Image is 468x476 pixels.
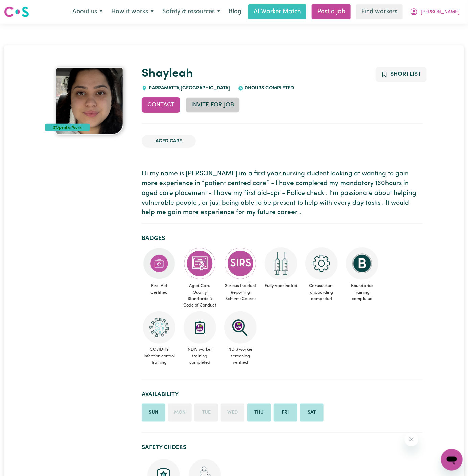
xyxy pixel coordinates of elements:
button: Add to shortlist [376,67,427,82]
span: 0 hours completed [243,86,294,91]
img: Shayleah [56,67,123,135]
span: Shortlist [390,71,421,77]
h2: Badges [142,235,423,242]
button: Invite for Job [186,97,240,112]
li: Aged Care [142,135,196,148]
span: Fully vaccinated [263,280,299,292]
span: COVID-19 infection control training [142,344,177,369]
img: CS Academy: COVID-19 Infection Control Training course completed [143,311,175,344]
iframe: Close message [405,433,418,446]
span: NDIS worker screening verified [223,344,258,369]
a: Post a job [312,4,351,19]
a: Shayleah [142,68,193,80]
li: Unavailable on Tuesday [194,404,218,422]
img: CS Academy: Careseekers Onboarding course completed [305,247,338,280]
span: Aged Care Quality Standards & Code of Conduct [182,280,217,311]
iframe: Button to launch messaging window [441,449,463,471]
li: Unavailable on Wednesday [221,404,244,422]
span: PARRAMATTA , [GEOGRAPHIC_DATA] [147,86,230,91]
p: Hi my name is [PERSON_NAME] im a first year nursing student looking at wanting to gain more exper... [142,169,423,218]
li: Available on Friday [274,404,297,422]
a: Shayleah's profile picture'#OpenForWork [45,67,134,135]
button: Contact [142,97,180,112]
a: Blog [225,4,245,19]
h2: Availability [142,391,423,398]
img: CS Academy: Serious Incident Reporting Scheme course completed [224,247,257,280]
img: CS Academy: Introduction to NDIS Worker Training course completed [184,311,216,344]
img: NDIS Worker Screening Verified [224,311,257,344]
img: CS Academy: Boundaries in care and support work course completed [346,247,378,280]
li: Available on Thursday [247,404,271,422]
a: Find workers [356,4,403,19]
h2: Safety Checks [142,444,423,451]
li: Available on Sunday [142,404,165,422]
img: CS Academy: Aged Care Quality Standards & Code of Conduct course completed [184,247,216,280]
img: Care and support worker has completed First Aid Certification [143,247,175,280]
div: #OpenForWork [45,124,90,131]
span: First Aid Certified [142,280,177,298]
a: Careseekers logo [4,4,29,20]
span: Need any help? [4,5,41,10]
img: Careseekers logo [4,6,29,18]
li: Unavailable on Monday [168,404,192,422]
button: About us [68,5,107,19]
span: Careseekers onboarding completed [304,280,339,305]
span: Boundaries training completed [345,280,380,305]
button: Safety & resources [158,5,225,19]
span: [PERSON_NAME] [421,8,460,16]
a: AI Worker Match [248,4,306,19]
span: NDIS worker training completed [182,344,217,369]
button: My Account [405,5,464,19]
button: How it works [107,5,158,19]
img: Care and support worker has received 2 doses of COVID-19 vaccine [265,247,297,280]
li: Available on Saturday [300,404,324,422]
span: Serious Incident Reporting Scheme Course [223,280,258,305]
